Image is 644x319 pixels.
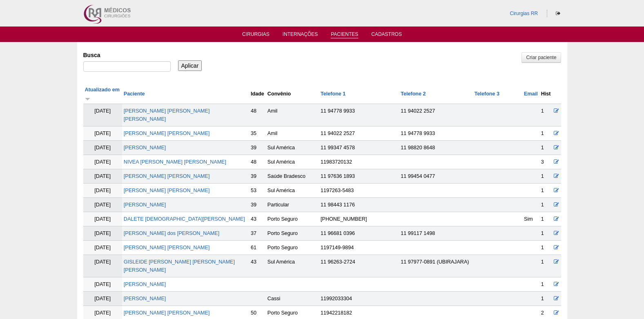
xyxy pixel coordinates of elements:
[266,198,319,212] td: Particular
[83,277,122,292] td: [DATE]
[475,91,499,97] a: Telefone 3
[319,126,399,141] td: 11 94022 2527
[283,31,318,40] a: Internações
[399,126,472,141] td: 11 94778 9933
[124,108,210,122] a: [PERSON_NAME] [PERSON_NAME] [PERSON_NAME]
[124,159,226,165] a: NIVEA [PERSON_NAME] [PERSON_NAME]
[124,281,166,287] a: [PERSON_NAME]
[124,188,210,193] a: [PERSON_NAME] [PERSON_NAME]
[524,91,538,97] a: Email
[319,241,399,255] td: 1197149-9894
[124,296,166,301] a: [PERSON_NAME]
[249,241,266,255] td: 61
[83,126,122,141] td: [DATE]
[399,255,472,277] td: 11 97977-0891 (UBIRAJARA)
[249,126,266,141] td: 35
[522,212,539,226] td: Sim
[249,169,266,184] td: 39
[249,155,266,169] td: 48
[83,292,122,306] td: [DATE]
[539,104,553,126] td: 1
[319,141,399,155] td: 11 99347 4578
[249,226,266,241] td: 37
[539,277,553,292] td: 1
[83,61,171,72] input: Digite os termos que você deseja procurar.
[266,226,319,241] td: Porto Seguro
[266,241,319,255] td: Porto Seguro
[83,212,122,226] td: [DATE]
[249,198,266,212] td: 39
[249,184,266,198] td: 53
[266,184,319,198] td: Sul América
[539,212,553,226] td: 1
[124,91,145,97] a: Paciente
[331,31,358,38] a: Pacientes
[266,169,319,184] td: Saúde Bradesco
[124,245,210,250] a: [PERSON_NAME] [PERSON_NAME]
[321,91,345,97] a: Telefone 1
[399,226,472,241] td: 11 99117 1498
[266,255,319,277] td: Sul América
[319,212,399,226] td: [PHONE_NUMBER]
[249,212,266,226] td: 43
[539,226,553,241] td: 1
[319,104,399,126] td: 11 94778 9933
[266,155,319,169] td: Sul América
[399,104,472,126] td: 11 94022 2527
[371,31,402,40] a: Cadastros
[319,198,399,212] td: 11 98443 1176
[319,169,399,184] td: 11 97636 1893
[249,84,266,104] th: Idade
[124,310,210,316] a: [PERSON_NAME] [PERSON_NAME]
[319,184,399,198] td: 1197263-5483
[539,155,553,169] td: 3
[178,60,202,71] input: Aplicar
[401,91,426,97] a: Telefone 2
[83,198,122,212] td: [DATE]
[556,11,560,16] i: Sair
[124,145,166,151] a: [PERSON_NAME]
[249,141,266,155] td: 39
[83,155,122,169] td: [DATE]
[510,11,538,16] a: Cirurgias RR
[266,212,319,226] td: Porto Seguro
[319,255,399,277] td: 11 96263-2724
[83,241,122,255] td: [DATE]
[266,104,319,126] td: Amil
[124,173,210,179] a: [PERSON_NAME] [PERSON_NAME]
[242,31,270,40] a: Cirurgias
[249,104,266,126] td: 48
[124,230,219,236] a: [PERSON_NAME] dos [PERSON_NAME]
[266,84,319,104] th: Convênio
[539,241,553,255] td: 1
[539,292,553,306] td: 1
[266,292,319,306] td: Cassi
[539,198,553,212] td: 1
[539,184,553,198] td: 1
[266,126,319,141] td: Amil
[319,226,399,241] td: 11 96681 0396
[83,226,122,241] td: [DATE]
[249,255,266,277] td: 43
[539,126,553,141] td: 1
[319,155,399,169] td: 11983720132
[319,292,399,306] td: 11992033304
[85,96,90,101] img: ordem crescente
[124,259,235,273] a: GISLEIDE [PERSON_NAME] [PERSON_NAME] [PERSON_NAME]
[266,141,319,155] td: Sul América
[399,169,472,184] td: 11 99454 0477
[124,202,166,208] a: [PERSON_NAME]
[521,52,561,63] a: Criar paciente
[83,255,122,277] td: [DATE]
[539,141,553,155] td: 1
[539,84,553,104] th: Hist
[83,169,122,184] td: [DATE]
[399,141,472,155] td: 11 98820 8648
[124,216,245,222] a: DALETE [DEMOGRAPHIC_DATA][PERSON_NAME]
[83,141,122,155] td: [DATE]
[539,255,553,277] td: 1
[124,131,210,136] a: [PERSON_NAME] [PERSON_NAME]
[83,51,171,59] label: Busca
[85,87,120,101] a: Atualizado em
[83,184,122,198] td: [DATE]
